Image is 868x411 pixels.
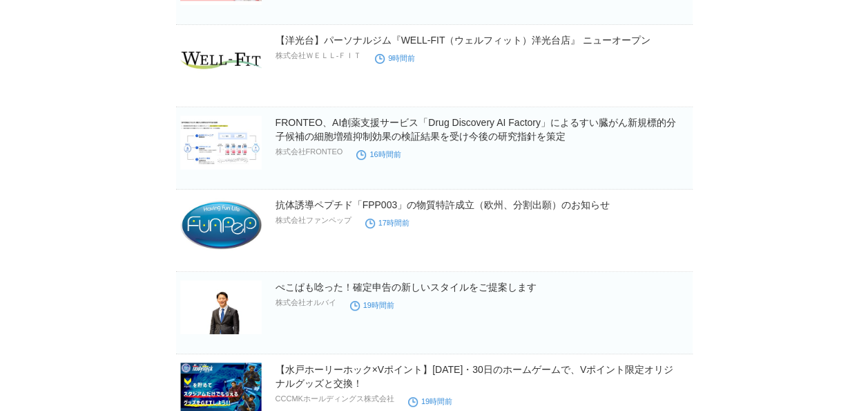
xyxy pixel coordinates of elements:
a: 抗体誘導ペプチド「FPP003」の物質特許成立（欧州、分割出願）のお知らせ [276,199,610,210]
img: FRONTEO、AI創薬支援サービス「Drug Discovery AI Factory」によるすい臓がん新規標的分子候補の細胞増殖抑制効果の検証結果を受け今後の研究指針を策定 [180,116,262,170]
img: 【洋光台】パーソナルジム『WELL-FIT（ウェルフィット）洋光台店』 ニューオープン [180,33,262,87]
time: 17時間前 [365,219,409,227]
p: CCCMKホールディングス株式会社 [276,394,394,404]
a: ぺこぱも唸った！確定申告の新しいスタイルをご提案します [276,282,537,293]
p: 株式会社FRONTEO [276,147,343,157]
time: 9時間前 [375,54,415,62]
a: 【水戸ホーリーホック×Vポイント】[DATE]・30日のホームゲームで、Vポイント限定オリジナルグッズと交換！ [276,364,674,389]
p: 株式会社オルバイ [276,298,336,308]
time: 19時間前 [408,397,452,405]
time: 19時間前 [350,301,394,309]
p: 株式会社ファンペップ [276,215,351,226]
p: 株式会社ＷＥＬＬ‐ＦＩＴ [276,51,362,61]
a: FRONTEO、AI創薬支援サービス「Drug Discovery AI Factory」によるすい臓がん新規標的分子候補の細胞増殖抑制効果の検証結果を受け今後の研究指針を策定 [276,117,676,142]
img: 抗体誘導ペプチド「FPP003」の物質特許成立（欧州、分割出願）のお知らせ [180,198,262,252]
time: 16時間前 [356,150,401,158]
a: 【洋光台】パーソナルジム『WELL-FIT（ウェルフィット）洋光台店』 ニューオープン [276,35,651,46]
img: ぺこぱも唸った！確定申告の新しいスタイルをご提案します [180,280,262,334]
